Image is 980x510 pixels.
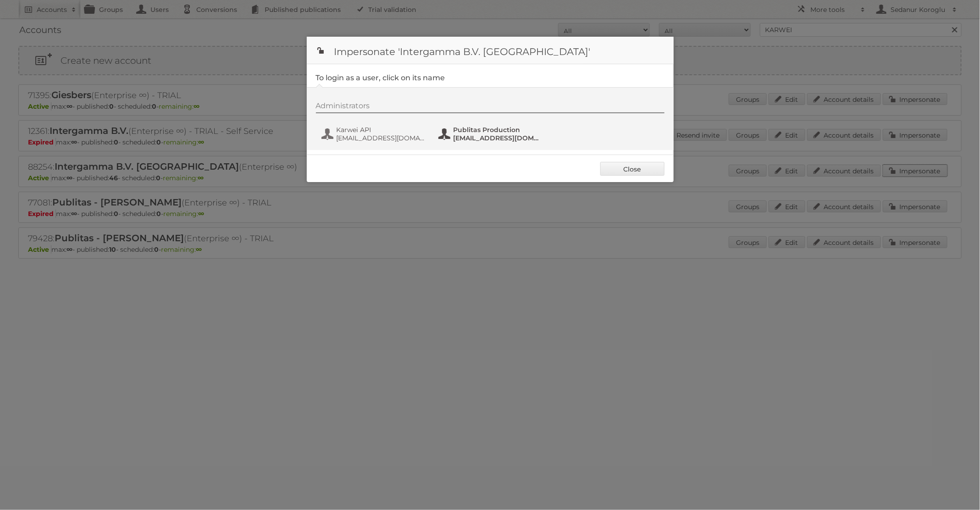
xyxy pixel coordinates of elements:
[454,126,543,134] span: Publitas Production
[337,134,426,142] span: [EMAIL_ADDRESS][DOMAIN_NAME]
[600,162,664,176] a: Close
[337,126,426,134] span: Karwei API
[316,101,664,113] div: Administrators
[307,37,674,64] h1: Impersonate 'Intergamma B.V. [GEOGRAPHIC_DATA]'
[454,134,543,142] span: [EMAIL_ADDRESS][DOMAIN_NAME]
[321,125,428,143] button: Karwei API [EMAIL_ADDRESS][DOMAIN_NAME]
[437,125,545,143] button: Publitas Production [EMAIL_ADDRESS][DOMAIN_NAME]
[316,73,445,82] legend: To login as a user, click on its name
